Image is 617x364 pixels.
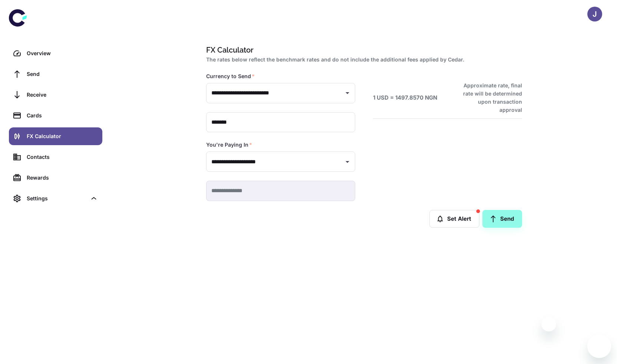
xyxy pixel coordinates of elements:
div: Settings [9,190,102,207]
button: Open [342,88,353,98]
div: Send [27,70,98,78]
button: Open [342,157,353,167]
h6: 1 USD = 1497.8570 NGN [373,94,437,102]
h6: Approximate rate, final rate will be determined upon transaction approval [455,81,522,114]
a: Send [9,65,102,83]
button: Set Alert [429,210,479,228]
a: Cards [9,107,102,124]
h1: FX Calculator [206,44,519,56]
div: Contacts [27,153,98,161]
iframe: Close message [541,317,556,331]
div: FX Calculator [27,132,98,140]
button: J [587,7,602,21]
a: Send [482,210,522,228]
a: Receive [9,86,102,104]
a: Contacts [9,148,102,166]
div: Cards [27,111,98,120]
label: You're Paying In [206,141,252,148]
div: Overview [27,49,98,57]
label: Currency to Send [206,73,255,80]
a: FX Calculator [9,127,102,145]
div: Settings [27,194,87,203]
iframe: Button to launch messaging window [587,334,611,358]
div: Receive [27,91,98,99]
a: Rewards [9,169,102,187]
div: Rewards [27,174,98,182]
a: Overview [9,44,102,62]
